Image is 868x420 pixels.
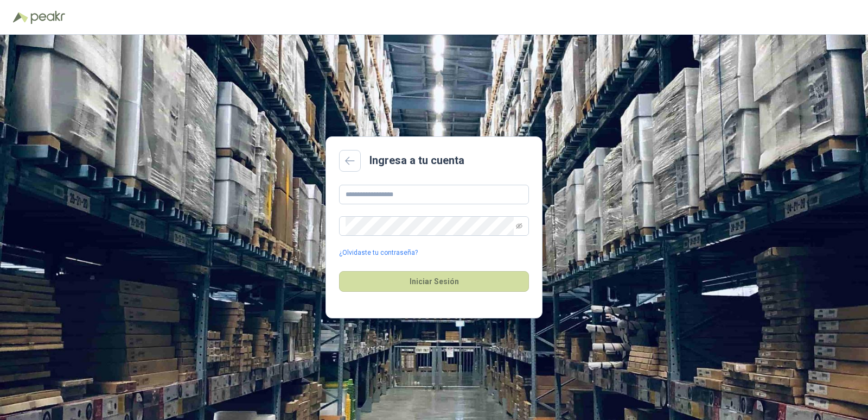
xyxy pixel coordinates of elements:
img: Peakr [30,11,65,24]
a: ¿Olvidaste tu contraseña? [339,248,418,258]
button: Iniciar Sesión [339,271,529,292]
h2: Ingresa a tu cuenta [369,152,464,169]
img: Logo [13,12,28,23]
span: eye-invisible [516,223,522,229]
